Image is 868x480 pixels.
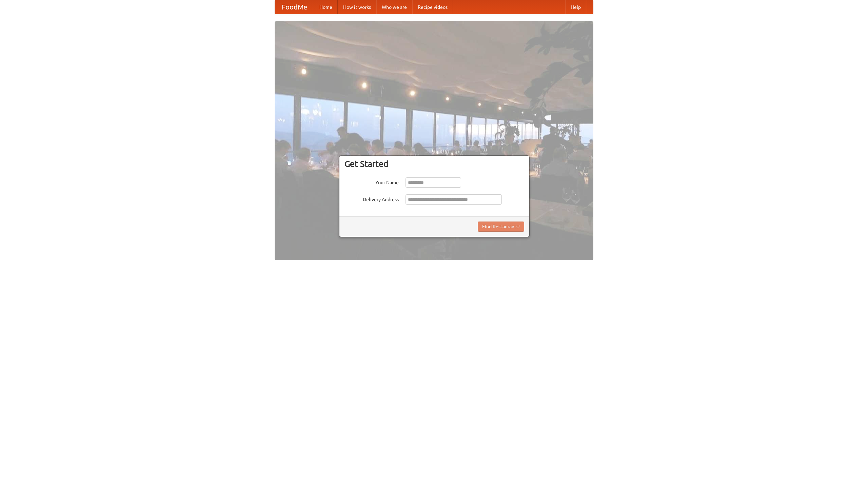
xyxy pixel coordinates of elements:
label: Delivery Address [344,194,399,203]
button: Find Restaurants! [478,222,524,232]
a: FoodMe [275,0,314,14]
h3: Get Started [344,159,524,169]
label: Your Name [344,177,399,186]
a: How it works [338,0,376,14]
a: Who we are [376,0,412,14]
a: Recipe videos [412,0,453,14]
a: Help [565,0,586,14]
a: Home [314,0,338,14]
